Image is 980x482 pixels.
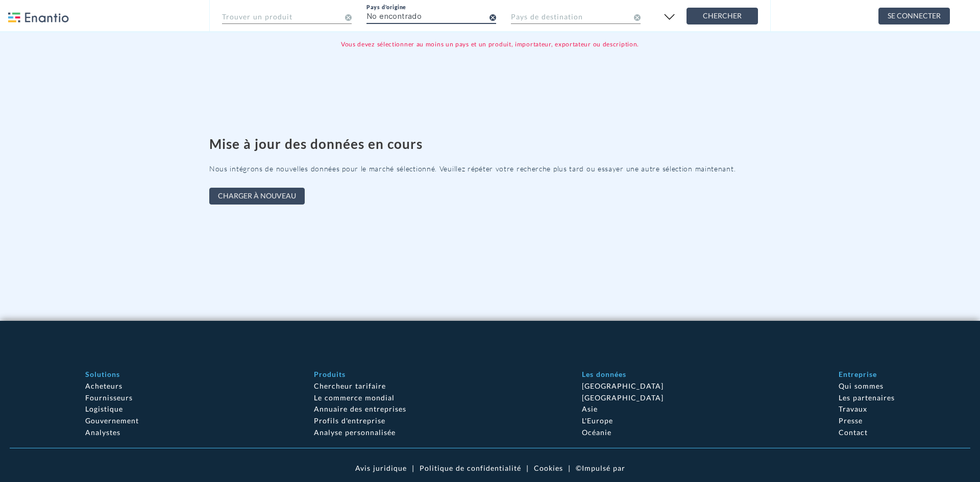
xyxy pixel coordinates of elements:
a: L'Europe [582,416,613,425]
a: Chercheur tarifaire [314,382,386,390]
a: Analystes [85,428,120,437]
a: Le commerce mondial [314,393,395,402]
a: Annuaire des entreprises [314,404,406,413]
a: Travaux [839,404,867,413]
button: Chercher [687,8,758,24]
label: Pays d'origine [366,4,406,11]
span: | [412,464,414,472]
a: Entreprise [839,370,877,378]
button: se connecter [878,8,950,24]
a: Logistique [85,404,123,413]
span: se connecter [887,10,941,22]
a: [GEOGRAPHIC_DATA] [582,382,664,390]
h1: Mise à jour des données en cours [209,136,771,152]
a: Contact [839,428,868,437]
a: Analyse personnalisée [314,428,396,437]
a: Cookies [534,464,563,472]
a: Politique de confidentialité [420,464,521,472]
div: © Impulsé par [576,464,625,472]
a: Presse [839,416,863,425]
a: Acheteurs [85,382,122,390]
span: Chercher [695,10,749,22]
a: Solutions [85,370,120,378]
a: Océanie [582,428,611,437]
img: enantio [8,12,69,22]
span: Charger à nouveau [218,190,296,202]
button: Charger à nouveau [209,188,305,205]
a: Fournisseurs [85,393,133,402]
span: | [526,464,529,472]
p: Nous intégrons de nouvelles données pour le marché sélectionné. Veuillez répéter votre recherche ... [209,163,771,174]
a: Qui sommes [839,382,884,390]
span: | [568,464,571,472]
img: open filter [661,9,678,24]
p: Vous devez sélectionner au moins un pays et un produit, importateur, exportateur ou description. [222,38,758,50]
a: Asie [582,404,598,413]
a: Profils d'entreprise [314,416,385,425]
a: Les données [582,370,626,378]
a: [GEOGRAPHIC_DATA] [582,393,664,402]
a: Avis juridique [355,464,407,472]
a: Gouvernement [85,416,139,425]
a: Produits [314,370,346,378]
a: Les partenaires [839,393,895,402]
